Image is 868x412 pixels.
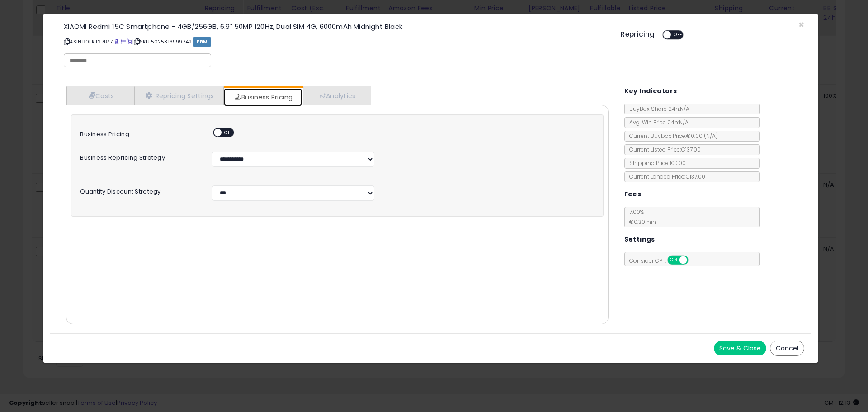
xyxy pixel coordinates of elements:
h5: Key Indicators [624,85,677,97]
label: Business Repricing Strategy [73,152,205,161]
span: ( N/A ) [704,132,718,140]
span: Current Buybox Price: [625,132,718,140]
h3: XIAOMI Redmi 15C Smartphone - 4GB/256GB, 6.9" 50MP 120Hz, Dual SIM 4G, 6000mAh Midnight Black [64,23,607,30]
a: Business Pricing [224,88,302,106]
span: FBM [193,37,211,47]
span: Current Landed Price: €137.00 [625,173,705,180]
span: Current Listed Price: €137.00 [625,146,701,153]
span: Consider CPT: [625,257,700,265]
span: OFF [687,256,701,264]
label: Quantity Discount Strategy [73,185,205,195]
label: Business Pricing [73,128,205,137]
button: Save & Close [714,341,766,355]
span: OFF [222,129,236,137]
h5: Fees [624,189,642,200]
span: Shipping Price: €0.00 [625,159,686,167]
a: Analytics [303,86,370,105]
span: €0.30 min [625,218,656,226]
h5: Settings [624,234,655,245]
a: Repricing Settings [134,86,224,105]
a: BuyBox page [114,38,119,45]
a: All offer listings [121,38,126,45]
p: ASIN: B0FKT27BZ7 | SKU: 5025813999742 [64,34,607,49]
button: Cancel [770,341,804,356]
span: ON [668,256,679,264]
span: OFF [671,31,685,39]
a: Your listing only [127,38,132,45]
span: × [798,18,804,31]
span: Avg. Win Price 24h: N/A [625,118,689,126]
h5: Repricing: [621,31,657,38]
span: BuyBox Share 24h: N/A [625,105,689,113]
a: Costs [66,86,134,105]
span: 7.00 % [625,208,656,226]
span: €0.00 [686,132,718,140]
